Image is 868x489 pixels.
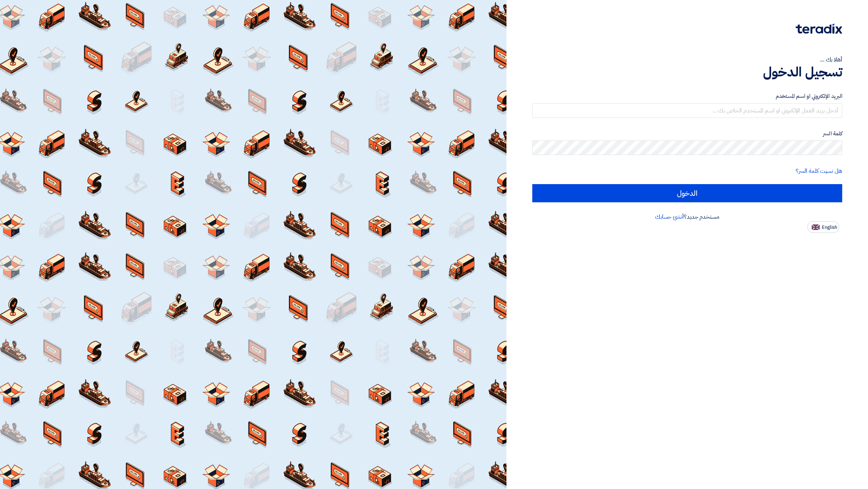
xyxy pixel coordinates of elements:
input: الدخول [532,184,842,202]
button: English [807,221,839,233]
label: كلمة السر [532,130,842,138]
input: أدخل بريد العمل الإلكتروني او اسم المستخدم الخاص بك ... [532,103,842,118]
h1: تسجيل الدخول [532,64,842,80]
a: أنشئ حسابك [655,212,684,221]
a: هل نسيت كلمة السر؟ [796,167,842,175]
img: Teradix logo [796,24,842,34]
img: en-US.png [812,224,820,230]
div: مستخدم جديد؟ [532,212,842,221]
div: أهلا بك ... [532,55,842,64]
label: البريد الإلكتروني او اسم المستخدم [532,92,842,100]
span: English [822,225,837,230]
